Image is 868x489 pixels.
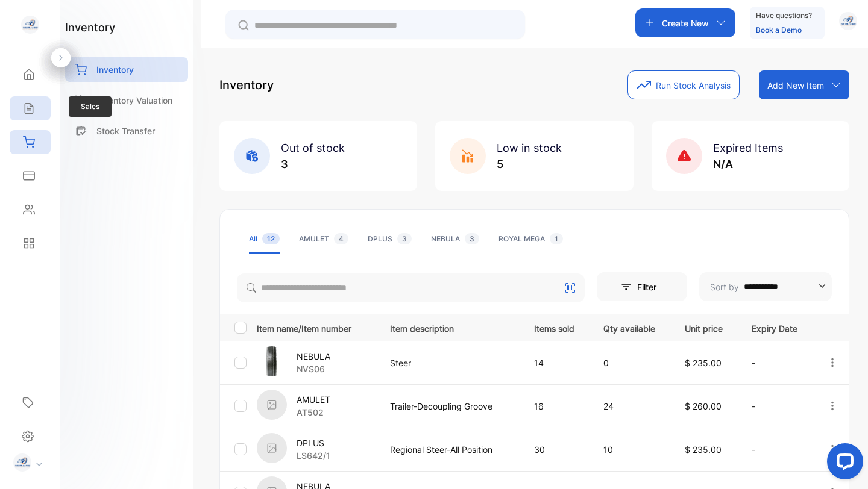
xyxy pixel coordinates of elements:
p: Item name/Item number [257,320,375,335]
p: LS642/1 [297,449,330,462]
p: DPLUS [297,437,330,449]
p: Steer [390,357,509,369]
span: 4 [334,233,348,244]
p: Expiry Date [752,320,802,335]
span: Expired Items [713,142,783,154]
img: item [257,346,287,376]
p: Sort by [710,281,739,293]
button: Sort by [699,272,832,301]
a: Inventory Valuation [65,88,188,113]
div: ROYAL MEGA [498,234,563,244]
span: 12 [262,233,280,244]
button: Run Stock Analysis [627,70,740,99]
p: 14 [534,357,579,369]
p: Qty available [603,320,660,335]
h1: inventory [65,19,115,36]
p: - [752,400,802,413]
img: item [257,433,287,463]
span: 1 [550,233,563,244]
p: Regional Steer-All Position [390,443,509,456]
span: 3 [397,233,412,244]
p: 24 [603,400,660,413]
div: NEBULA [431,234,479,244]
iframe: LiveChat chat widget [817,438,868,489]
img: logo [21,16,39,34]
img: item [257,390,287,420]
p: Trailer-Decoupling Groove [390,400,509,413]
div: DPLUS [368,234,412,244]
a: Inventory [65,57,188,82]
p: NVS06 [297,363,330,375]
p: 5 [497,156,562,172]
span: $ 235.00 [685,358,722,368]
p: Stock Transfer [96,125,155,137]
p: 3 [281,156,345,172]
p: - [752,357,802,369]
p: N/A [713,156,783,172]
p: 30 [534,443,579,456]
a: Stock Transfer [65,119,188,143]
p: Inventory [96,63,134,76]
span: Out of stock [281,142,345,154]
a: Book a Demo [756,25,802,34]
button: Create New [635,8,735,37]
p: Item description [390,320,509,335]
span: Low in stock [497,142,562,154]
p: Have questions? [756,10,812,22]
span: Sales [69,96,112,117]
p: Inventory Valuation [96,94,172,107]
p: NEBULA [297,350,330,363]
div: AMULET [299,234,348,244]
p: - [752,443,802,456]
p: AMULET [297,393,330,406]
div: All [249,234,280,244]
img: avatar [839,12,857,30]
p: 0 [603,357,660,369]
img: profile [13,453,31,472]
p: AT502 [297,406,330,419]
button: avatar [839,8,857,37]
p: Create New [662,17,709,30]
p: Inventory [219,76,274,94]
p: Items sold [534,320,579,335]
span: $ 260.00 [685,401,722,411]
span: $ 235.00 [685,444,722,455]
p: Unit price [685,320,727,335]
span: 3 [465,233,479,244]
p: 10 [603,443,660,456]
p: Add New Item [767,79,824,92]
p: 16 [534,400,579,413]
